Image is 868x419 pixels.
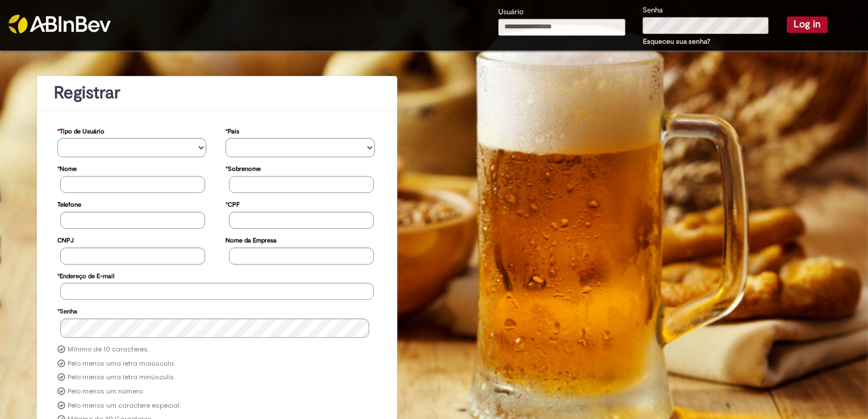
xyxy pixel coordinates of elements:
[226,122,239,139] label: País
[57,195,81,212] label: Telefone
[57,160,77,176] label: Nome
[226,160,261,176] label: Sobrenome
[68,387,144,396] label: Pelo menos um número.
[54,83,380,102] h1: Registrar
[642,5,663,16] label: Senha
[68,359,175,368] label: Pelo menos uma letra maiúscula.
[68,345,149,354] label: Mínimo de 10 caracteres.
[226,231,277,248] label: Nome da Empresa
[226,195,240,212] label: CPF
[57,231,74,248] label: CNPJ
[57,267,114,283] label: Endereço de E-mail
[498,7,524,18] label: Usuário
[68,373,174,382] label: Pelo menos uma letra minúscula.
[57,302,77,319] label: Senha
[68,401,181,410] label: Pelo menos um caractere especial.
[787,16,828,32] button: Log in
[9,15,111,33] img: ABInbev-white.png
[57,122,105,139] label: Tipo de Usuário
[643,37,710,46] a: Esqueceu sua senha?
